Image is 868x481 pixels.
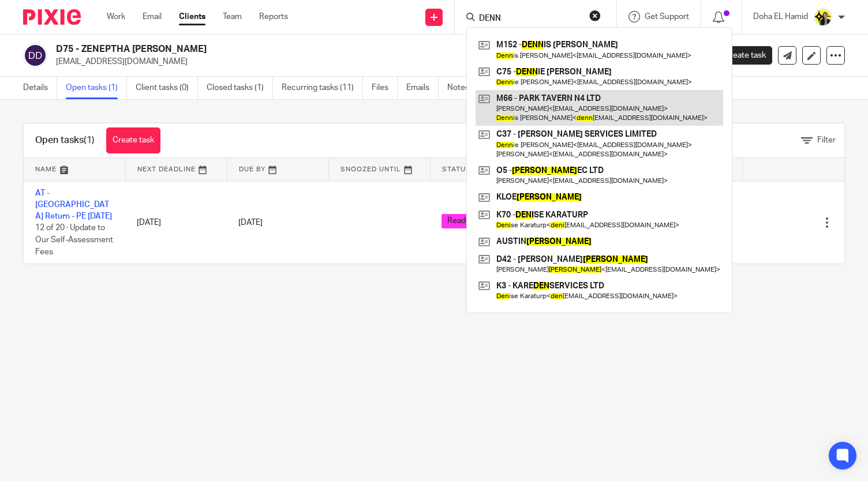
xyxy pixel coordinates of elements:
[179,11,205,22] a: Clients
[817,136,836,144] span: Filter
[23,77,57,99] a: Details
[478,14,582,24] input: Search
[35,224,113,256] span: 12 of 20 · Update to Our Self-Assessment Fees
[136,77,198,99] a: Client tasks (0)
[341,166,401,172] span: Snoozed Until
[56,56,688,67] p: [EMAIL_ADDRESS][DOMAIN_NAME]
[406,77,439,99] a: Emails
[282,77,363,99] a: Recurring tasks (11)
[814,8,832,27] img: Doha-Starbridge.jpg
[223,11,242,22] a: Team
[143,11,162,22] a: Email
[447,77,489,99] a: Notes (3)
[125,181,227,264] td: [DATE]
[753,11,808,22] p: Doha EL Hamid
[589,10,601,21] button: Clear
[207,77,273,99] a: Closed tasks (1)
[442,214,513,228] span: Ready for review
[56,43,562,55] h2: D75 - ZENEPTHA [PERSON_NAME]
[238,219,263,227] span: [DATE]
[645,13,689,21] span: Get Support
[23,43,47,67] img: svg%3E
[84,136,95,145] span: (1)
[35,134,95,146] h1: Open tasks
[23,9,81,25] img: Pixie
[35,189,112,221] a: AT - [GEOGRAPHIC_DATA] Return - PE [DATE]
[372,77,398,99] a: Files
[442,166,471,172] span: Status
[705,46,772,65] a: Create task
[66,77,127,99] a: Open tasks (1)
[106,127,160,153] a: Create task
[259,11,288,22] a: Reports
[107,11,125,22] a: Work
